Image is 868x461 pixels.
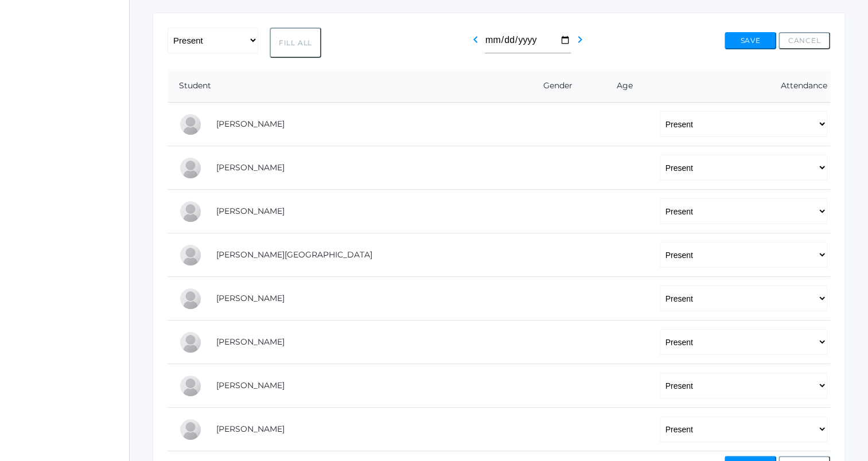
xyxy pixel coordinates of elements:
a: [PERSON_NAME] [216,119,285,129]
a: chevron_left [469,38,482,49]
a: [PERSON_NAME] [216,293,285,303]
div: Wyatt Hill [179,200,202,223]
th: Student [168,69,514,103]
a: [PERSON_NAME][GEOGRAPHIC_DATA] [216,249,372,260]
div: Reese Carr [179,113,202,136]
a: [PERSON_NAME] [216,206,285,216]
div: Wylie Myers [179,331,202,354]
th: Age [593,69,648,103]
a: [PERSON_NAME] [216,162,285,173]
div: LaRae Erner [179,157,202,179]
th: Attendance [648,69,830,103]
button: Cancel [779,32,830,49]
th: Gender [514,69,593,103]
div: Haylie Slawson [179,418,202,441]
div: Ryan Lawler [179,287,202,310]
a: [PERSON_NAME] [216,424,285,434]
a: [PERSON_NAME] [216,337,285,347]
button: Save [725,32,776,49]
i: chevron_right [573,33,587,46]
button: Fill All [270,28,321,58]
a: chevron_right [573,38,587,49]
div: Emme Renz [179,374,202,397]
a: [PERSON_NAME] [216,380,285,390]
div: Austin Hill [179,244,202,267]
i: chevron_left [469,33,482,46]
